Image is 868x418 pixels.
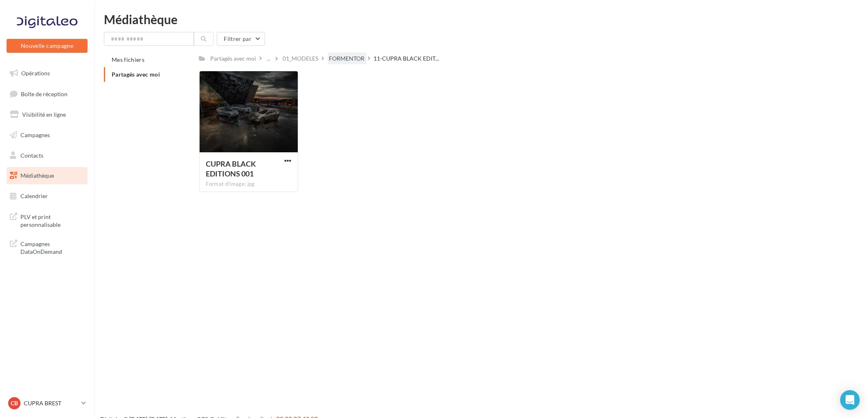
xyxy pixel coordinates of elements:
span: Visibilité en ligne [22,111,66,118]
a: Calendrier [5,188,89,205]
a: Médiathèque [5,167,89,184]
a: Contacts [5,147,89,164]
span: Partagés avec moi [112,71,160,78]
div: ... [265,53,272,64]
a: Opérations [5,65,89,82]
button: Nouvelle campagne [7,39,88,53]
span: Calendrier [20,192,48,199]
span: Opérations [21,70,50,77]
span: Mes fichiers [112,56,144,63]
div: Partagés avec moi [211,54,256,63]
button: Filtrer par [217,32,265,46]
a: Boîte de réception [5,85,89,103]
a: Campagnes [5,127,89,144]
span: Boîte de réception [21,90,67,97]
div: Open Intercom Messenger [840,390,860,410]
div: Format d'image: jpg [206,181,291,188]
span: Médiathèque [20,172,54,179]
span: PLV et print personnalisable [20,211,84,229]
span: CUPRA BLACK EDITIONS 001 [206,159,256,178]
a: Visibilité en ligne [5,106,89,123]
span: Campagnes [20,131,50,138]
div: Médiathèque [104,13,858,25]
a: Campagnes DataOnDemand [5,235,89,259]
span: Campagnes DataOnDemand [20,238,84,256]
a: CB CUPRA BREST [7,395,88,411]
span: 11-CUPRA BLACK EDIT... [374,54,439,63]
span: Contacts [20,151,43,158]
span: CB [11,399,18,407]
div: 01_MODELES [283,54,319,63]
div: FORMENTOR [329,54,365,63]
a: PLV et print personnalisable [5,208,89,232]
p: CUPRA BREST [24,399,78,407]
